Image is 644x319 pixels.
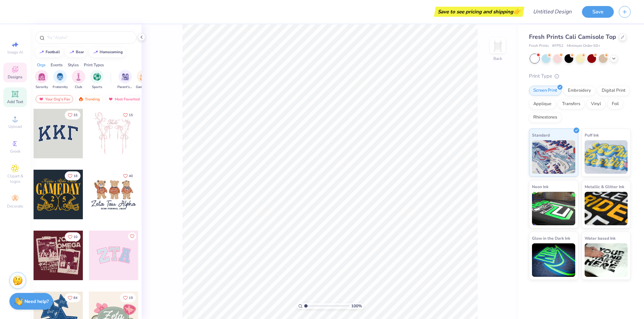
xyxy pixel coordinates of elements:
span: Fresh Prints Cali Camisole Top [529,33,616,41]
span: Puff Ink [585,132,599,139]
input: Untitled Design [528,5,577,18]
div: Back [493,56,502,62]
span: Glow in the Dark Ink [532,235,570,242]
div: Your Org's Fav [36,95,73,103]
div: Events [51,62,63,68]
span: 100 % [351,303,362,309]
button: filter button [90,70,104,90]
img: Water based Ink [585,243,628,277]
div: Print Types [84,62,104,68]
img: most_fav.gif [108,97,113,101]
button: filter button [35,70,48,90]
button: Like [65,110,80,119]
img: Glow in the Dark Ink [532,243,575,277]
img: Puff Ink [585,140,628,174]
span: # FP52 [552,43,563,49]
span: Sports [92,85,102,90]
img: most_fav.gif [39,97,44,101]
img: trend_line.gif [93,50,98,54]
button: filter button [53,70,68,90]
img: trending.gif [78,97,84,101]
span: Upload [8,124,22,129]
span: Standard [532,132,550,139]
div: Most Favorited [105,95,143,103]
button: homecoming [89,47,126,57]
img: Sorority Image [38,73,46,81]
div: Vinyl [587,99,605,109]
div: Orgs [37,62,46,68]
button: football [35,47,63,57]
div: filter for Sports [90,70,104,90]
img: Club Image [75,73,82,81]
button: filter button [72,70,85,90]
span: Fresh Prints [529,43,549,49]
img: Sports Image [93,73,101,81]
img: Fraternity Image [56,73,64,81]
span: Designs [8,74,22,80]
div: Rhinestones [529,112,561,123]
img: Neon Ink [532,192,575,225]
span: 👉 [513,7,521,15]
div: homecoming [100,50,123,54]
div: Screen Print [529,86,561,96]
span: Parent's Weekend [117,85,133,90]
span: Game Day [136,85,151,90]
button: bear [65,47,87,57]
img: Standard [532,140,575,174]
span: Image AI [7,50,23,55]
button: Like [65,293,80,302]
div: Embroidery [563,86,595,96]
div: Styles [68,62,79,68]
span: Sorority [36,85,48,90]
img: Game Day Image [140,73,148,81]
img: Back [491,39,504,52]
input: Try "Alpha" [46,34,132,41]
span: 18 [73,174,77,178]
span: 84 [73,296,77,300]
span: 15 [129,113,133,117]
span: 19 [129,296,133,300]
div: Foil [607,99,623,109]
div: Save to see pricing and shipping [436,7,523,17]
button: Save [582,6,614,18]
button: Like [65,232,80,241]
div: Trending [75,95,103,103]
div: bear [76,50,84,54]
span: 40 [129,174,133,178]
strong: Need help? [24,298,49,305]
div: filter for Game Day [136,70,151,90]
div: Applique [529,99,556,109]
img: trend_line.gif [69,50,74,54]
img: Metallic & Glitter Ink [585,192,628,225]
div: Digital Print [597,86,630,96]
button: filter button [117,70,133,90]
span: Minimum Order: 50 + [567,43,600,49]
div: Transfers [558,99,585,109]
span: 33 [73,113,77,117]
span: Metallic & Glitter Ink [585,183,624,190]
img: Parent's Weekend Image [121,73,129,81]
button: Like [120,110,136,119]
img: trend_line.gif [39,50,44,54]
button: Like [65,171,80,180]
span: Greek [10,149,20,154]
div: filter for Sorority [35,70,48,90]
span: 10 [73,235,77,239]
span: Club [75,85,82,90]
div: filter for Fraternity [53,70,68,90]
span: Add Text [7,99,23,104]
button: Like [120,171,136,180]
div: filter for Club [72,70,85,90]
div: Print Type [529,72,631,80]
span: Clipart & logos [3,173,27,184]
span: Decorate [7,204,23,209]
div: filter for Parent's Weekend [117,70,133,90]
span: Water based Ink [585,235,615,242]
span: Neon Ink [532,183,548,190]
span: Fraternity [53,85,68,90]
div: football [46,50,60,54]
button: Like [120,293,136,302]
button: Like [128,232,136,240]
button: filter button [136,70,151,90]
